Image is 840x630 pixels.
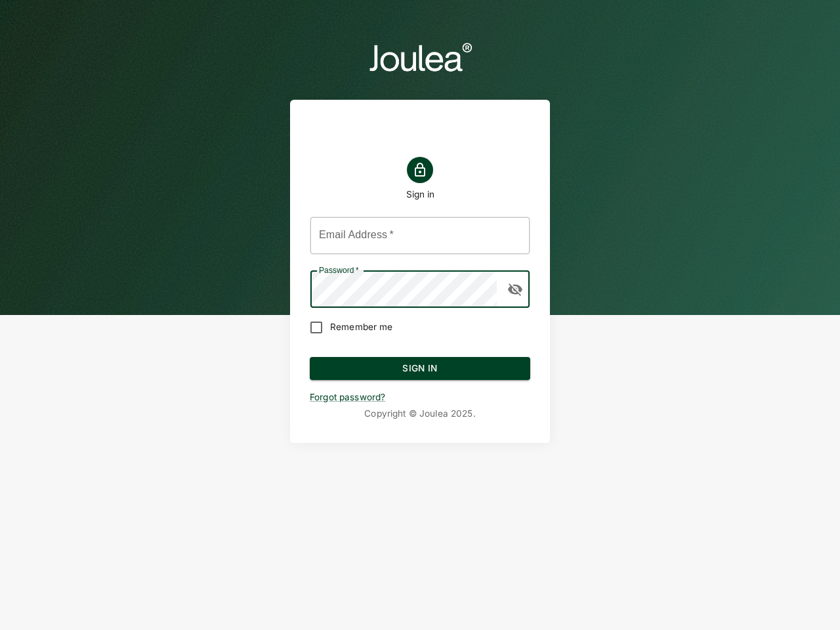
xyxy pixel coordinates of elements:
span: Remember me [330,320,392,333]
img: logo [367,39,472,73]
a: Forgot password? [310,392,385,402]
h1: Sign in [406,188,434,200]
button: Sign In [310,357,530,381]
label: Password [319,264,359,276]
p: Copyright © Joulea 2025 . [310,408,530,420]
